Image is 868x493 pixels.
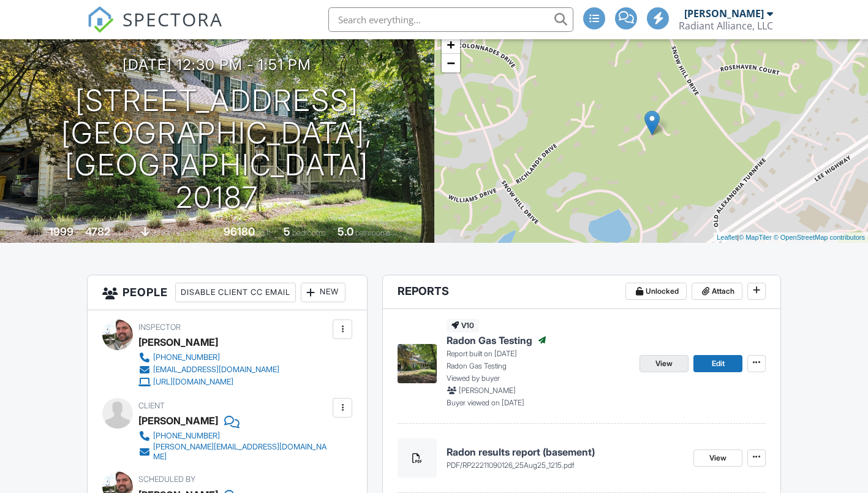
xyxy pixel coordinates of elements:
span: Lot Size [196,228,222,237]
div: Disable Client CC Email [175,283,296,302]
div: [PERSON_NAME] [138,411,218,430]
input: Search everything... [328,7,573,32]
a: [PHONE_NUMBER] [138,430,330,442]
div: [PERSON_NAME] [684,7,764,20]
a: Zoom out [442,54,460,72]
div: [URL][DOMAIN_NAME] [153,377,233,387]
span: Inspector [138,323,181,332]
div: [PERSON_NAME] [138,333,218,351]
h3: [DATE] 12:30 pm - 1:51 pm [123,56,311,73]
a: [EMAIL_ADDRESS][DOMAIN_NAME] [138,364,279,376]
div: [EMAIL_ADDRESS][DOMAIN_NAME] [153,365,279,375]
span: Client [138,401,165,410]
span: bedrooms [292,228,326,237]
span: Scheduled By [138,475,195,484]
div: 96180 [224,225,255,238]
a: SPECTORA [87,17,223,42]
a: Zoom in [442,36,460,54]
a: Leaflet [717,234,737,241]
span: Built [34,228,47,237]
img: The Best Home Inspection Software - Spectora [87,6,114,33]
a: [PHONE_NUMBER] [138,351,279,364]
h1: [STREET_ADDRESS] [GEOGRAPHIC_DATA], [GEOGRAPHIC_DATA] 20187 [20,85,415,214]
h3: People [88,275,367,310]
span: sq. ft. [112,228,129,237]
div: [PHONE_NUMBER] [153,431,220,441]
a: © OpenStreetMap contributors [774,234,865,241]
div: 5.0 [338,225,353,238]
span: SPECTORA [123,6,223,32]
div: 1999 [49,225,74,238]
a: © MapTiler [739,234,772,241]
div: | [714,232,868,243]
span: sq.ft. [257,228,272,237]
div: [PHONE_NUMBER] [153,353,220,362]
span: bathrooms [355,228,390,237]
div: [PERSON_NAME][EMAIL_ADDRESS][DOMAIN_NAME] [153,442,330,462]
span: basement [151,228,184,237]
div: New [301,283,345,302]
div: 5 [284,225,290,238]
a: [PERSON_NAME][EMAIL_ADDRESS][DOMAIN_NAME] [138,442,330,462]
div: Radiant Alliance, LLC [679,20,773,32]
div: 4782 [85,225,110,238]
a: [URL][DOMAIN_NAME] [138,376,279,388]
